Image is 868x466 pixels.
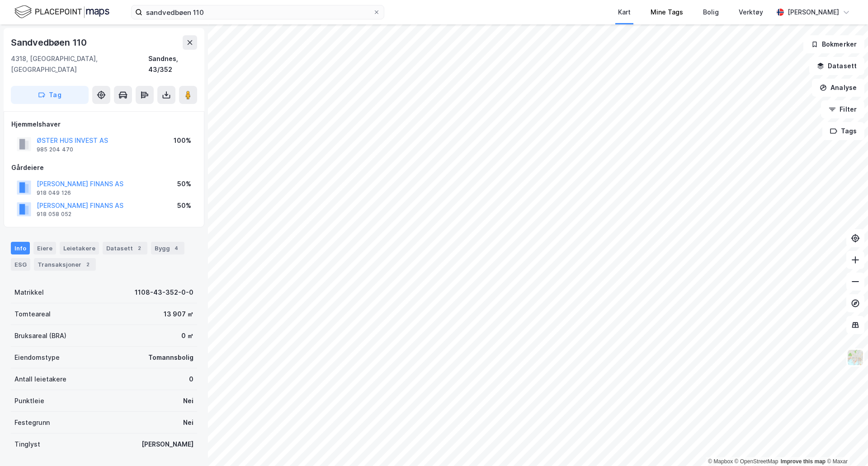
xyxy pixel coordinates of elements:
[189,374,193,385] div: 0
[177,179,191,189] div: 50%
[14,374,66,385] div: Antall leietakere
[11,35,89,50] div: Sandvedbøen 110
[83,260,92,269] div: 2
[37,211,71,218] div: 918 058 052
[103,242,147,254] div: Datasett
[33,242,56,254] div: Eiere
[822,122,864,140] button: Tags
[37,189,71,197] div: 918 049 126
[735,458,778,465] a: OpenStreetMap
[823,423,868,466] iframe: Chat Widget
[183,395,193,406] div: Nei
[148,53,197,75] div: Sandnes, 43/352
[708,458,733,465] a: Mapbox
[739,7,763,18] div: Verktøy
[14,439,40,450] div: Tinglyst
[14,4,109,20] img: logo.f888ab2527a4732fd821a326f86c7f29.svg
[847,349,864,366] img: Z
[821,100,864,118] button: Filter
[60,242,99,254] div: Leietakere
[151,242,184,254] div: Bygg
[14,352,60,363] div: Eiendomstype
[135,287,193,298] div: 1108-43-352-0-0
[183,417,193,428] div: Nei
[142,439,193,450] div: [PERSON_NAME]
[14,287,44,298] div: Matrikkel
[14,395,44,406] div: Punktleie
[164,309,193,320] div: 13 907 ㎡
[174,135,191,146] div: 100%
[618,7,631,18] div: Kart
[172,244,181,253] div: 4
[14,330,66,341] div: Bruksareal (BRA)
[11,119,197,130] div: Hjemmelshaver
[781,458,826,465] a: Improve this map
[788,7,839,18] div: [PERSON_NAME]
[823,423,868,466] div: Kontrollprogram for chat
[148,352,193,363] div: Tomannsbolig
[11,242,30,254] div: Info
[812,79,864,97] button: Analyse
[11,162,197,173] div: Gårdeiere
[651,7,683,18] div: Mine Tags
[11,53,148,75] div: 4318, [GEOGRAPHIC_DATA], [GEOGRAPHIC_DATA]
[177,200,191,211] div: 50%
[14,417,50,428] div: Festegrunn
[11,258,30,271] div: ESG
[803,35,864,53] button: Bokmerker
[703,7,719,18] div: Bolig
[37,146,73,153] div: 985 204 470
[142,5,373,19] input: Søk på adresse, matrikkel, gårdeiere, leietakere eller personer
[809,57,864,75] button: Datasett
[14,309,51,320] div: Tomteareal
[11,86,89,104] button: Tag
[34,258,96,271] div: Transaksjoner
[135,244,144,253] div: 2
[181,330,193,341] div: 0 ㎡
